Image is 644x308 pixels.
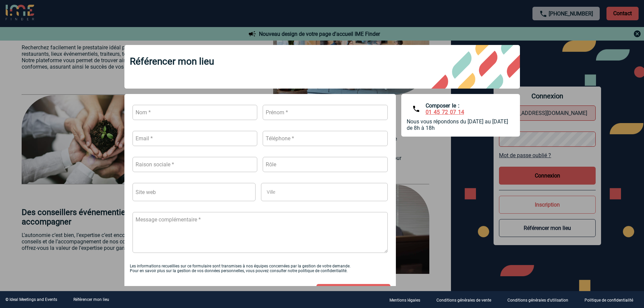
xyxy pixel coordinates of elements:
div: © Ideal Meetings and Events [5,297,57,302]
div: Référencer mon lieu [124,45,520,89]
a: 01 45 72 07 14 [426,109,464,115]
input: Site web [133,183,256,201]
div: Composer le : [426,102,464,115]
a: Conditions générales d'utilisation [502,297,579,303]
a: Conditions générales de vente [431,297,502,303]
div: Les informations recueillies sur ce formulaire sont transmises à nos équipes concernées par la ge... [130,264,390,273]
img: phone_black.png [412,105,420,113]
input: Téléphone * [263,131,388,146]
a: Mentions légales [384,297,431,303]
p: Conditions générales d'utilisation [507,298,568,303]
input: Nom * [133,105,258,120]
input: Email * [133,131,258,146]
a: Politique de confidentialité [579,297,644,303]
p: Politique de confidentialité [585,298,633,303]
p: Conditions générales de vente [436,298,491,303]
input: Raison sociale * [133,157,258,172]
span: Ville [267,189,275,195]
div: Nous vous répondons du [DATE] au [DATE] de 8h à 18h [407,118,515,131]
a: Référencer mon lieu [73,297,109,302]
input: Rôle [263,157,388,172]
input: Prénom * [263,105,388,120]
button: Envoyer ma demande [316,284,390,302]
p: Mentions légales [389,298,420,303]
